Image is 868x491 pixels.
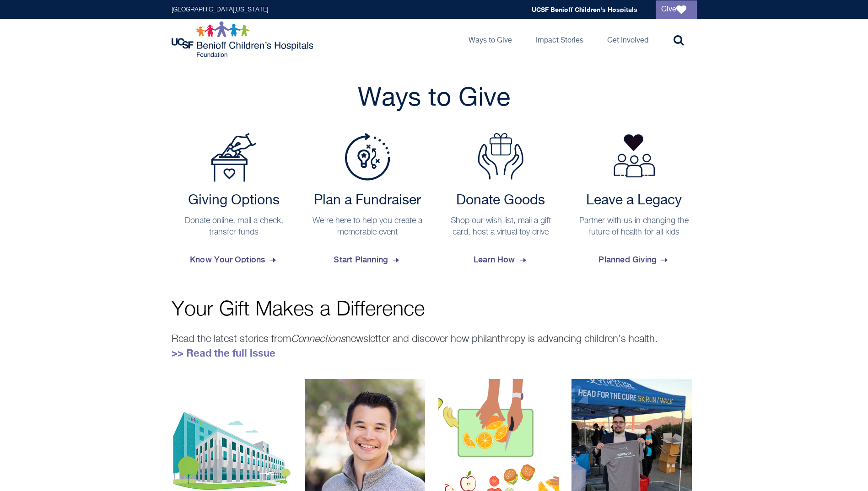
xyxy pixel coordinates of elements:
[598,247,669,272] span: Planned Giving
[345,133,390,181] img: Plan a Fundraiser
[172,347,275,359] a: >> Read the full issue
[176,192,292,209] h2: Giving Options
[172,83,697,115] h2: Ways to Give
[309,215,426,238] p: We're here to help you create a memorable event
[576,192,692,209] h2: Leave a Legacy
[172,299,697,320] p: Your Gift Makes a Difference
[291,334,345,344] em: Connections
[461,19,519,60] a: Ways to Give
[478,133,523,180] img: Donate Goods
[190,247,278,272] span: Know Your Options
[176,215,292,238] p: Donate online, mail a check, transfer funds
[305,133,430,272] a: Plan a Fundraiser Plan a Fundraiser We're here to help you create a memorable event Start Planning
[172,331,697,361] p: Read the latest stories from newsletter and discover how philanthropy is advancing children’s hea...
[474,247,528,272] span: Learn How
[443,215,559,238] p: Shop our wish list, mail a gift card, host a virtual toy drive
[528,19,591,60] a: Impact Stories
[309,192,426,209] h2: Plan a Fundraiser
[334,247,401,272] span: Start Planning
[571,133,697,272] a: Leave a Legacy Partner with us in changing the future of health for all kids Planned Giving
[443,192,559,209] h2: Donate Goods
[576,215,692,238] p: Partner with us in changing the future of health for all kids
[172,133,297,272] a: Payment Options Giving Options Donate online, mail a check, transfer funds Know Your Options
[532,5,637,13] a: UCSF Benioff Children's Hospitals
[211,133,257,182] img: Payment Options
[438,133,564,272] a: Donate Goods Donate Goods Shop our wish list, mail a gift card, host a virtual toy drive Learn How
[656,0,697,19] a: Give
[172,21,316,58] img: Logo for UCSF Benioff Children's Hospitals Foundation
[600,19,656,60] a: Get Involved
[172,6,268,13] a: [GEOGRAPHIC_DATA][US_STATE]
